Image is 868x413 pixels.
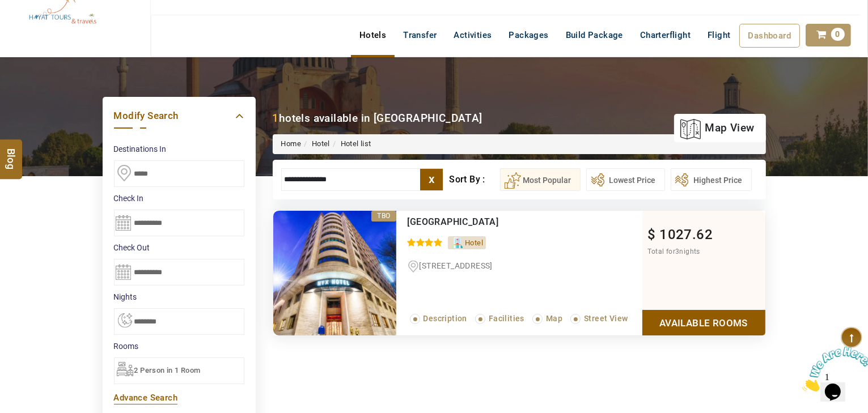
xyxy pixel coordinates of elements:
[273,110,482,126] div: hotels available in [GEOGRAPHIC_DATA]
[273,211,396,335] img: 6ec7114be569cc2b89e9f540e8a320b9f8a0c5f0.jpeg
[648,227,656,242] span: $
[671,168,752,191] button: Highest Price
[449,168,499,191] div: Sort By :
[501,24,557,46] a: Packages
[408,216,595,228] div: Nyx Hotel Milan
[5,5,75,49] img: Chat attention grabber
[420,169,443,190] label: x
[114,291,244,303] label: nights
[114,340,244,352] label: Rooms
[330,139,371,150] li: Hotel list
[798,342,868,396] iframe: chat widget
[446,24,501,46] a: Activities
[708,30,730,40] span: Flight
[632,24,699,46] a: Charterflight
[699,24,739,46] a: Flight
[114,393,178,403] a: Advance Search
[680,116,754,140] a: map view
[420,261,493,270] span: [STREET_ADDRESS]
[395,24,445,46] a: Transfer
[675,248,679,256] span: 3
[408,216,499,227] a: [GEOGRAPHIC_DATA]
[640,30,691,40] span: Charterflight
[465,239,483,247] span: Hotel
[500,168,581,191] button: Most Popular
[586,168,665,191] button: Lowest Price
[5,5,9,14] span: 1
[648,248,700,256] span: Total for nights
[748,31,791,41] span: Dashboard
[557,24,632,46] a: Build Package
[642,310,765,335] a: Show Rooms
[424,314,467,323] span: Description
[114,108,244,124] a: Modify Search
[114,193,244,204] label: Check In
[114,143,244,155] label: Destinations In
[584,314,628,323] span: Street View
[312,139,330,148] a: Hotel
[831,28,845,41] span: 0
[114,242,244,253] label: Check Out
[659,227,713,242] span: 1027.62
[273,112,279,125] b: 1
[134,366,201,374] span: 2 Person in 1 Room
[281,139,302,148] a: Home
[489,314,524,323] span: Facilities
[546,314,562,323] span: Map
[351,24,395,46] a: Hotels
[806,24,851,46] a: 0
[4,148,19,158] span: Blog
[371,211,396,222] div: TBO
